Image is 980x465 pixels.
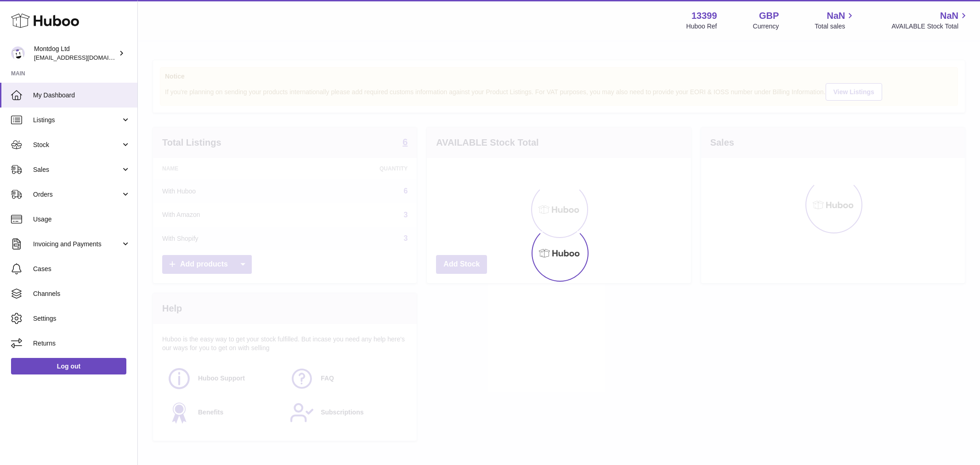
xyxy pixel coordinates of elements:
span: Invoicing and Payments [33,240,121,249]
span: NaN [827,10,845,22]
span: Cases [33,265,130,273]
span: Returns [33,339,130,348]
span: NaN [940,10,958,22]
span: Listings [33,116,121,125]
span: [EMAIL_ADDRESS][DOMAIN_NAME] [34,54,135,61]
div: Huboo Ref [686,22,717,31]
strong: GBP [759,10,779,22]
span: Settings [33,314,130,323]
span: Stock [33,141,121,149]
span: Sales [33,165,121,174]
span: Orders [33,190,121,199]
span: Usage [33,215,130,224]
span: AVAILABLE Stock Total [891,22,969,31]
a: Log out [11,358,126,374]
div: Currency [753,22,779,31]
a: NaN Total sales [815,10,855,31]
span: My Dashboard [33,91,130,100]
div: Montdog Ltd [34,45,117,62]
span: Channels [33,289,130,298]
a: NaN AVAILABLE Stock Total [891,10,969,31]
strong: 13399 [691,10,717,22]
img: internalAdmin-13399@internal.huboo.com [11,46,25,60]
span: Total sales [815,22,855,31]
